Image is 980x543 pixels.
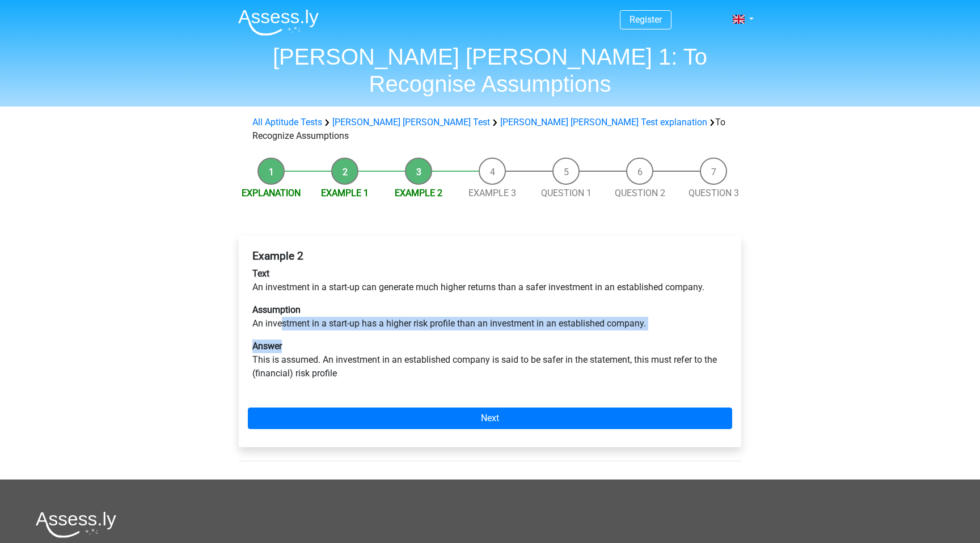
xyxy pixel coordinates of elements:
a: Example 2 [395,188,442,198]
p: An investment in a start-up has a higher risk profile than an investment in an established company. [252,303,728,330]
b: Example 2 [252,249,303,262]
a: Next [248,408,732,429]
a: Example 3 [468,188,516,198]
a: Question 3 [688,188,739,198]
b: Answer [252,341,282,351]
a: Question 2 [615,188,665,198]
a: Example 1 [321,188,369,198]
a: [PERSON_NAME] [PERSON_NAME] Test explanation [500,117,707,128]
a: All Aptitude Tests [252,117,322,128]
h1: [PERSON_NAME] [PERSON_NAME] 1: To Recognise Assumptions [229,43,751,97]
div: To Recognize Assumptions [248,116,732,143]
b: Assumption [252,304,301,315]
a: Question 1 [541,188,592,198]
a: Explanation [242,188,301,198]
a: [PERSON_NAME] [PERSON_NAME] Test [332,117,490,128]
img: Assessly [238,9,319,36]
a: Register [630,14,662,25]
p: An investment in a start-up can generate much higher returns than a safer investment in an establ... [252,267,728,294]
b: Text [252,268,269,279]
p: This is assumed. An investment in an established company is said to be safer in the statement, th... [252,340,728,380]
img: Assessly logo [36,511,116,538]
